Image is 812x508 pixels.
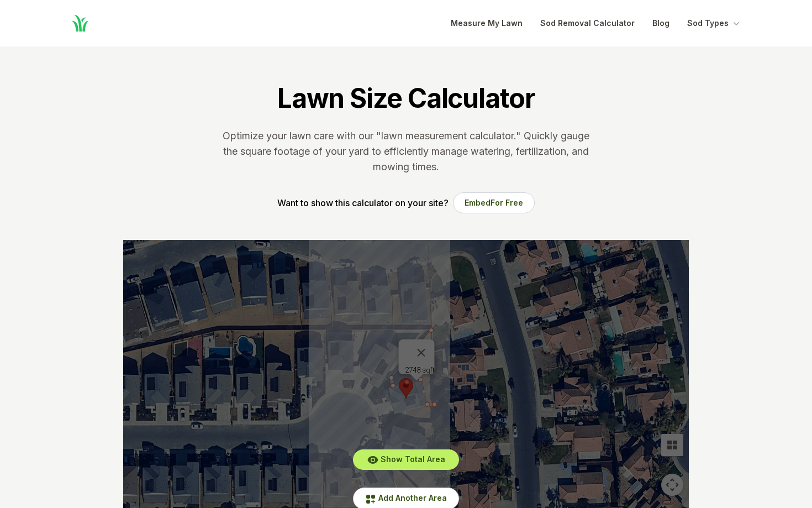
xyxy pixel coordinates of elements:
[381,454,445,464] span: Show Total Area
[220,128,592,175] p: Optimize your lawn care with our "lawn measurement calculator." Quickly gauge the square footage ...
[451,17,523,30] a: Measure My Lawn
[652,17,669,30] a: Blog
[453,192,535,213] button: EmbedFor Free
[491,198,523,207] span: For Free
[277,196,449,210] p: Want to show this calculator on your site?
[378,493,447,502] span: Add Another Area
[353,449,459,470] button: Show Total Area
[687,17,742,30] button: Sod Types
[540,17,635,30] a: Sod Removal Calculator
[277,82,535,115] h1: Lawn Size Calculator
